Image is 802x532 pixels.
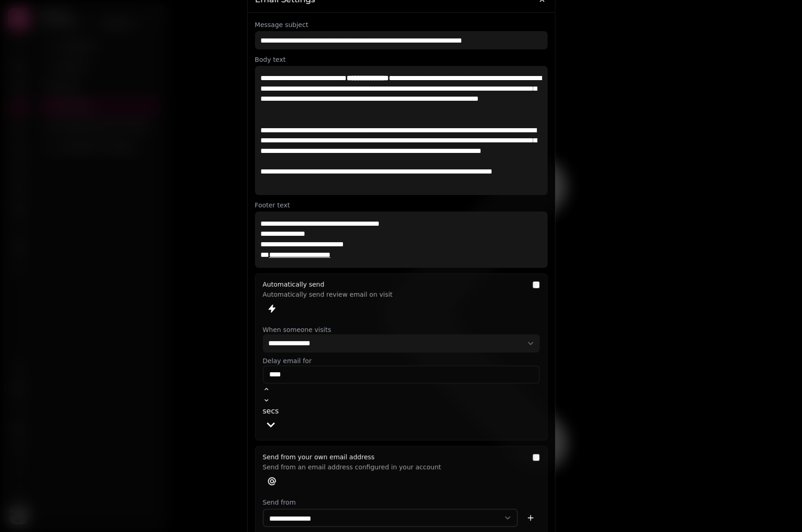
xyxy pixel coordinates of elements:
[255,201,548,210] label: Footer text
[263,281,325,288] label: Automatically send
[263,325,540,334] label: When someone visits
[263,407,279,415] span: secs
[263,356,540,365] label: Delay email for
[263,453,375,461] label: Send from your own email address
[263,460,527,470] p: Send from an email address configured in your account
[263,406,279,433] button: secs
[255,20,548,29] label: Message subject
[255,55,548,64] label: Body text
[263,288,527,298] p: Automatically send review email on visit
[263,498,540,507] label: Send from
